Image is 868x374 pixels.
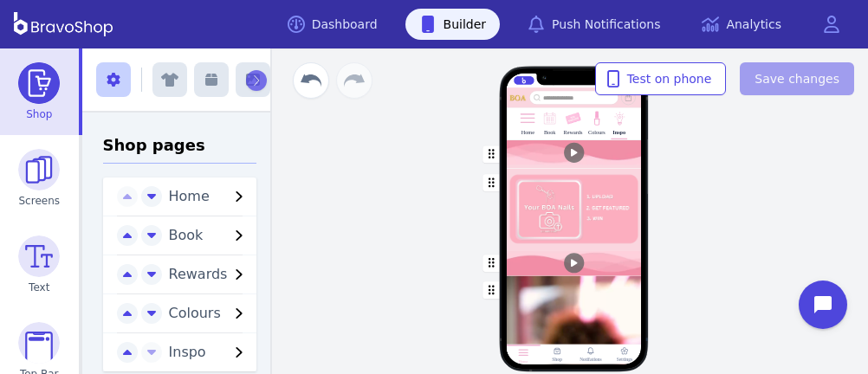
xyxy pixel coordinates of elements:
[169,227,204,243] span: Book
[162,342,257,363] button: Inspo
[103,133,257,164] h3: Shop pages
[588,130,606,136] div: Colours
[162,264,257,285] button: Rewards
[169,305,221,321] span: Colours
[595,62,727,95] button: Test on phone
[169,188,210,204] span: Home
[521,130,534,136] div: Home
[580,357,601,363] div: Notifations
[169,344,206,360] span: Inspo
[162,303,257,324] button: Colours
[755,70,839,87] span: Save changes
[518,359,528,364] div: Home
[610,70,712,87] span: Test on phone
[740,62,854,95] button: Save changes
[514,9,674,40] a: Push Notifications
[162,225,257,246] button: Book
[19,194,61,208] span: Screens
[405,9,501,40] a: Builder
[29,280,49,294] span: Text
[544,130,555,136] div: Book
[612,130,625,136] div: Inspo
[616,357,632,363] div: Settings
[14,12,113,36] img: BravoShop
[552,357,562,363] div: Shop
[274,9,392,40] a: Dashboard
[169,266,228,282] span: Rewards
[26,107,52,121] span: Shop
[162,186,257,207] button: Home
[564,130,583,136] div: Rewards
[688,9,795,40] a: Analytics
